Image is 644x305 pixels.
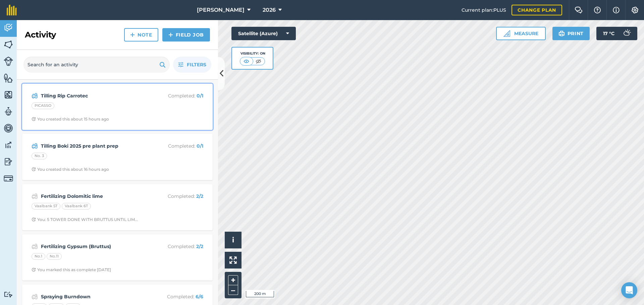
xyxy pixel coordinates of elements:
div: You: 5 TOWER DONE WITH BRUTTUS UNTIL LIM... [32,217,138,222]
img: svg+xml;base64,PD94bWwgdmVyc2lvbj0iMS4wIiBlbmNvZGluZz0idXRmLTgiPz4KPCEtLSBHZW5lcmF0b3I6IEFkb2JlIE... [32,192,38,200]
img: svg+xml;base64,PD94bWwgdmVyc2lvbj0iMS4wIiBlbmNvZGluZz0idXRmLTgiPz4KPCEtLSBHZW5lcmF0b3I6IEFkb2JlIE... [32,242,38,250]
p: Completed : [150,243,203,250]
img: svg+xml;base64,PHN2ZyB4bWxucz0iaHR0cDovL3d3dy53My5vcmcvMjAwMC9zdmciIHdpZHRoPSI1NiIgaGVpZ2h0PSI2MC... [4,90,13,100]
img: svg+xml;base64,PHN2ZyB4bWxucz0iaHR0cDovL3d3dy53My5vcmcvMjAwMC9zdmciIHdpZHRoPSI1MCIgaGVpZ2h0PSI0MC... [242,58,251,65]
span: Filters [187,61,206,68]
button: + [228,275,238,285]
div: You created this about 16 hours ago [32,167,109,172]
img: svg+xml;base64,PD94bWwgdmVyc2lvbj0iMS4wIiBlbmNvZGluZz0idXRmLTgiPz4KPCEtLSBHZW5lcmF0b3I6IEFkb2JlIE... [32,142,38,150]
strong: Tilling Rip Carrotec [41,92,147,99]
strong: 0 / 1 [197,93,203,99]
img: svg+xml;base64,PHN2ZyB4bWxucz0iaHR0cDovL3d3dy53My5vcmcvMjAwMC9zdmciIHdpZHRoPSIxNyIgaGVpZ2h0PSIxNy... [613,6,620,14]
div: Vaalbank 6T [62,203,91,210]
a: Field Job [162,28,210,42]
button: 17 °C [596,27,637,40]
span: Current plan : PLUS [462,6,506,14]
img: svg+xml;base64,PD94bWwgdmVyc2lvbj0iMS4wIiBlbmNvZGluZz0idXRmLTgiPz4KPCEtLSBHZW5lcmF0b3I6IEFkb2JlIE... [4,291,13,298]
a: Tilling Boki 2025 pre plant prepCompleted: 0/1No. 3Clock with arrow pointing clockwiseYou created... [26,138,209,176]
div: Vaalbank 5T [32,203,60,210]
p: Completed : [150,142,203,150]
button: Filters [173,57,211,73]
div: You created this about 15 hours ago [32,117,109,122]
a: Note [124,28,158,42]
img: A cog icon [631,7,639,13]
div: Visibility: On [240,51,265,56]
img: svg+xml;base64,PHN2ZyB4bWxucz0iaHR0cDovL3d3dy53My5vcmcvMjAwMC9zdmciIHdpZHRoPSIxOSIgaGVpZ2h0PSIyNC... [159,61,166,69]
img: Clock with arrow pointing clockwise [32,117,36,121]
img: Clock with arrow pointing clockwise [32,268,36,272]
button: Measure [496,27,546,40]
strong: Fertilizing Dolomitic lime [41,193,147,200]
a: Fertilizing Gypsum (Bruttus)Completed: 2/2No.1No.11Clock with arrow pointing clockwiseYou marked ... [26,238,209,277]
img: svg+xml;base64,PD94bWwgdmVyc2lvbj0iMS4wIiBlbmNvZGluZz0idXRmLTgiPz4KPCEtLSBHZW5lcmF0b3I6IEFkb2JlIE... [4,106,13,117]
div: No.1 [32,253,45,260]
img: svg+xml;base64,PHN2ZyB4bWxucz0iaHR0cDovL3d3dy53My5vcmcvMjAwMC9zdmciIHdpZHRoPSIxOSIgaGVpZ2h0PSIyNC... [558,29,565,37]
input: Search for an activity [23,57,170,73]
span: i [232,236,234,244]
img: Clock with arrow pointing clockwise [32,217,36,222]
span: 2026 [263,6,276,14]
p: Completed : [150,92,203,99]
strong: 0 / 1 [197,143,203,149]
div: No. 3 [32,153,47,159]
img: svg+xml;base64,PD94bWwgdmVyc2lvbj0iMS4wIiBlbmNvZGluZz0idXRmLTgiPz4KPCEtLSBHZW5lcmF0b3I6IEFkb2JlIE... [4,123,13,133]
img: fieldmargin Logo [7,5,17,15]
a: Change plan [512,5,562,15]
img: Clock with arrow pointing clockwise [32,167,36,171]
img: Two speech bubbles overlapping with the left bubble in the forefront [575,7,583,13]
button: Satellite (Azure) [231,27,296,40]
strong: Fertilizing Gypsum (Bruttus) [41,243,147,250]
h2: Activity [25,29,56,40]
img: Four arrows, one pointing top left, one top right, one bottom right and the last bottom left [229,256,237,264]
a: Tilling Rip CarrotecCompleted: 0/1PICASSOClock with arrow pointing clockwiseYou created this abou... [26,88,209,126]
strong: 2 / 2 [196,193,203,199]
p: Completed : [150,193,203,200]
strong: Spraying Burndown [41,293,147,300]
button: Print [552,27,590,40]
strong: 2 / 2 [196,243,203,249]
button: i [225,232,241,248]
img: svg+xml;base64,PD94bWwgdmVyc2lvbj0iMS4wIiBlbmNvZGluZz0idXRmLTgiPz4KPCEtLSBHZW5lcmF0b3I6IEFkb2JlIE... [32,293,38,301]
img: svg+xml;base64,PD94bWwgdmVyc2lvbj0iMS4wIiBlbmNvZGluZz0idXRmLTgiPz4KPCEtLSBHZW5lcmF0b3I6IEFkb2JlIE... [32,92,38,100]
div: No.11 [47,253,62,260]
div: You marked this as complete [DATE] [32,267,111,273]
p: Completed : [150,293,203,300]
img: svg+xml;base64,PD94bWwgdmVyc2lvbj0iMS4wIiBlbmNvZGluZz0idXRmLTgiPz4KPCEtLSBHZW5lcmF0b3I6IEFkb2JlIE... [4,140,13,150]
img: svg+xml;base64,PHN2ZyB4bWxucz0iaHR0cDovL3d3dy53My5vcmcvMjAwMC9zdmciIHdpZHRoPSIxNCIgaGVpZ2h0PSIyNC... [168,31,173,39]
span: [PERSON_NAME] [197,6,245,14]
img: svg+xml;base64,PD94bWwgdmVyc2lvbj0iMS4wIiBlbmNvZGluZz0idXRmLTgiPz4KPCEtLSBHZW5lcmF0b3I6IEFkb2JlIE... [620,27,633,40]
img: svg+xml;base64,PHN2ZyB4bWxucz0iaHR0cDovL3d3dy53My5vcmcvMjAwMC9zdmciIHdpZHRoPSI1NiIgaGVpZ2h0PSI2MC... [4,40,13,50]
img: svg+xml;base64,PHN2ZyB4bWxucz0iaHR0cDovL3d3dy53My5vcmcvMjAwMC9zdmciIHdpZHRoPSI1NiIgaGVpZ2h0PSI2MC... [4,73,13,83]
img: A question mark icon [593,7,601,13]
button: – [228,285,238,295]
a: Fertilizing Dolomitic limeCompleted: 2/2Vaalbank 5TVaalbank 6TClock with arrow pointing clockwise... [26,188,209,226]
img: svg+xml;base64,PHN2ZyB4bWxucz0iaHR0cDovL3d3dy53My5vcmcvMjAwMC9zdmciIHdpZHRoPSI1MCIgaGVpZ2h0PSI0MC... [254,58,263,65]
strong: Tilling Boki 2025 pre plant prep [41,142,147,150]
span: 17 ° C [603,27,614,40]
img: svg+xml;base64,PD94bWwgdmVyc2lvbj0iMS4wIiBlbmNvZGluZz0idXRmLTgiPz4KPCEtLSBHZW5lcmF0b3I6IEFkb2JlIE... [4,57,13,66]
div: Open Intercom Messenger [621,282,637,298]
div: PICASSO [32,102,54,109]
img: svg+xml;base64,PD94bWwgdmVyc2lvbj0iMS4wIiBlbmNvZGluZz0idXRmLTgiPz4KPCEtLSBHZW5lcmF0b3I6IEFkb2JlIE... [4,174,13,183]
img: svg+xml;base64,PD94bWwgdmVyc2lvbj0iMS4wIiBlbmNvZGluZz0idXRmLTgiPz4KPCEtLSBHZW5lcmF0b3I6IEFkb2JlIE... [4,157,13,167]
img: svg+xml;base64,PD94bWwgdmVyc2lvbj0iMS4wIiBlbmNvZGluZz0idXRmLTgiPz4KPCEtLSBHZW5lcmF0b3I6IEFkb2JlIE... [4,23,13,33]
img: svg+xml;base64,PHN2ZyB4bWxucz0iaHR0cDovL3d3dy53My5vcmcvMjAwMC9zdmciIHdpZHRoPSIxNCIgaGVpZ2h0PSIyNC... [130,31,135,39]
img: Ruler icon [503,30,510,37]
strong: 6 / 6 [196,294,203,300]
